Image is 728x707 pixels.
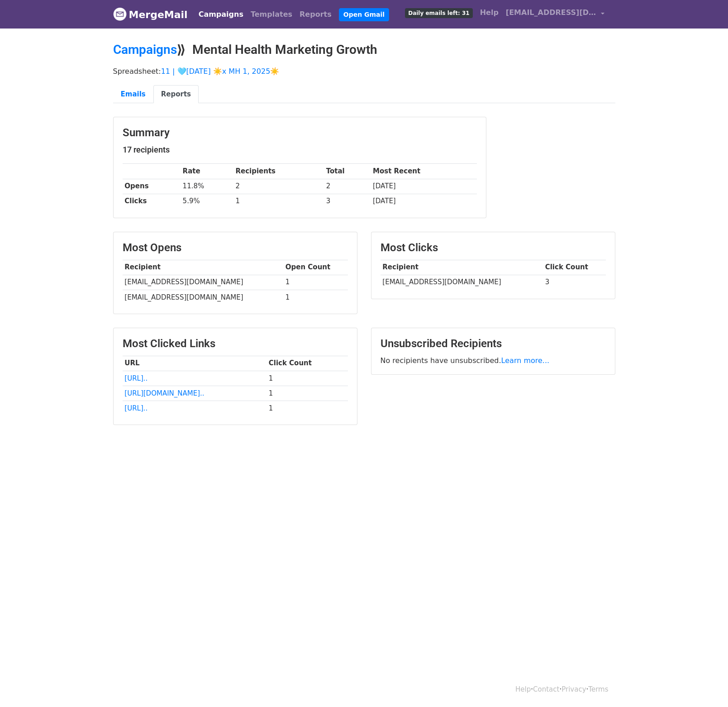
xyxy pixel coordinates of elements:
a: Emails [113,85,153,104]
p: No recipients have unsubscribed. [381,356,606,365]
td: 3 [543,275,606,290]
th: URL [123,356,266,371]
a: [URL].. [124,374,148,382]
td: 1 [283,275,348,290]
h3: Unsubscribed Recipients [381,337,606,350]
td: 1 [266,401,348,416]
th: Recipient [381,260,543,275]
th: Recipient [123,260,283,275]
h5: 17 recipients [123,145,477,155]
a: Reports [153,85,199,104]
h3: Summary [123,126,477,139]
h3: Most Clicks [381,241,606,254]
span: [EMAIL_ADDRESS][DOMAIN_NAME] [506,7,596,18]
td: 3 [324,194,371,209]
h2: ⟫ Mental Health Marketing Growth [113,42,615,57]
a: [EMAIL_ADDRESS][DOMAIN_NAME] [502,4,608,25]
td: 1 [233,194,324,209]
span: Daily emails left: 31 [405,8,472,18]
a: Help [476,4,502,22]
th: Click Count [266,356,348,371]
a: MergeMail [113,5,188,24]
th: Total [324,164,371,179]
h3: Most Clicked Links [123,337,348,350]
a: Campaigns [195,5,247,24]
a: Reports [296,5,335,24]
th: Most Recent [371,164,476,179]
td: [EMAIL_ADDRESS][DOMAIN_NAME] [381,275,543,290]
a: Terms [588,685,608,693]
a: Privacy [561,685,586,693]
td: 2 [233,179,324,194]
a: [URL][DOMAIN_NAME].. [124,389,204,397]
a: Help [515,685,531,693]
a: Contact [533,685,559,693]
th: Clicks [123,194,181,209]
a: Daily emails left: 31 [401,4,476,22]
a: [URL].. [124,404,148,412]
th: Open Count [283,260,348,275]
img: MergeMail logo [113,7,127,21]
a: 11 | 🩵[DATE] ☀️x MH 1, 2025☀️ [161,67,280,76]
td: [DATE] [371,179,476,194]
a: Campaigns [113,42,177,57]
a: Templates [247,5,296,24]
p: Spreadsheet: [113,67,615,76]
td: 2 [324,179,371,194]
td: [DATE] [371,194,476,209]
td: [EMAIL_ADDRESS][DOMAIN_NAME] [123,275,283,290]
td: 1 [266,386,348,401]
td: 11.8% [181,179,233,194]
th: Click Count [543,260,606,275]
a: Open Gmail [339,8,389,21]
td: 1 [283,290,348,305]
th: Recipients [233,164,324,179]
th: Rate [181,164,233,179]
td: 1 [266,371,348,386]
a: Learn more... [501,356,550,365]
h3: Most Opens [123,241,348,254]
td: [EMAIL_ADDRESS][DOMAIN_NAME] [123,290,283,305]
th: Opens [123,179,181,194]
td: 5.9% [181,194,233,209]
